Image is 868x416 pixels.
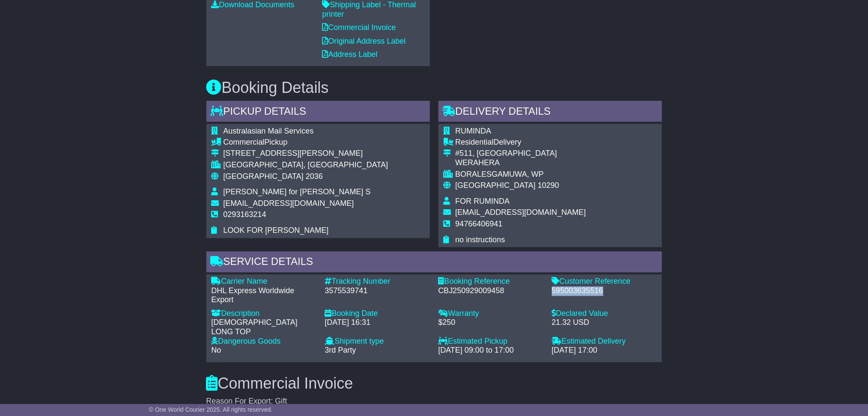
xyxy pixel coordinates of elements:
[325,318,430,328] div: [DATE] 16:31
[456,138,586,148] div: Delivery
[206,101,430,124] div: Pickup Details
[224,127,314,135] span: Australasian Mail Services
[456,236,505,244] span: no instructions
[438,101,662,124] div: Delivery Details
[224,138,265,147] span: Commercial
[206,79,662,96] h3: Booking Details
[552,337,657,347] div: Estimated Delivery
[224,199,354,208] span: [EMAIL_ADDRESS][DOMAIN_NAME]
[224,149,388,159] div: [STREET_ADDRESS][PERSON_NAME]
[224,211,266,219] span: 0293163214
[322,23,396,32] a: Commercial Invoice
[206,397,662,407] div: Reason For Export: Gift
[149,406,273,413] span: © One World Courier 2025. All rights reserved.
[456,138,494,147] span: Residential
[212,318,316,337] div: [DEMOGRAPHIC_DATA] LONG TOP
[306,172,323,181] span: 2036
[552,318,657,328] div: 21.32 USD
[438,346,543,356] div: [DATE] 09:00 to 17:00
[325,337,430,347] div: Shipment type
[224,161,388,170] div: [GEOGRAPHIC_DATA], [GEOGRAPHIC_DATA]
[438,337,543,347] div: Estimated Pickup
[552,277,657,287] div: Customer Reference
[206,375,662,392] h3: Commercial Invoice
[552,287,657,296] div: 595003635516
[456,170,586,180] div: BORALESGAMUWA, WP
[325,346,356,355] span: 3rd Party
[552,346,657,356] div: [DATE] 17:00
[322,0,416,18] a: Shipping Label - Thermal printer
[325,287,430,296] div: 3575539741
[552,309,657,319] div: Declared Value
[212,277,316,287] div: Carrier Name
[325,309,430,319] div: Booking Date
[456,208,586,217] span: [EMAIL_ADDRESS][DOMAIN_NAME]
[325,277,430,287] div: Tracking Number
[456,220,503,229] span: 94766406941
[224,138,388,148] div: Pickup
[456,127,492,135] span: RUMINDA
[438,318,543,328] div: $250
[224,172,304,181] span: [GEOGRAPHIC_DATA]
[212,337,316,347] div: Dangerous Goods
[538,181,559,190] span: 10290
[456,197,510,206] span: FOR RUMINDA
[456,181,536,190] span: [GEOGRAPHIC_DATA]
[212,346,221,355] span: No
[456,159,586,168] div: WERAHERA
[322,37,406,45] a: Original Address Label
[224,226,329,235] span: LOOK FOR [PERSON_NAME]
[438,309,543,319] div: Warranty
[206,252,662,275] div: Service Details
[456,149,586,159] div: #511, [GEOGRAPHIC_DATA]
[212,0,295,9] a: Download Documents
[438,277,543,287] div: Booking Reference
[212,309,316,319] div: Description
[322,50,378,59] a: Address Label
[438,287,543,296] div: CBJ250929009458
[212,287,316,305] div: DHL Express Worldwide Export
[224,188,371,196] span: [PERSON_NAME] for [PERSON_NAME] S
